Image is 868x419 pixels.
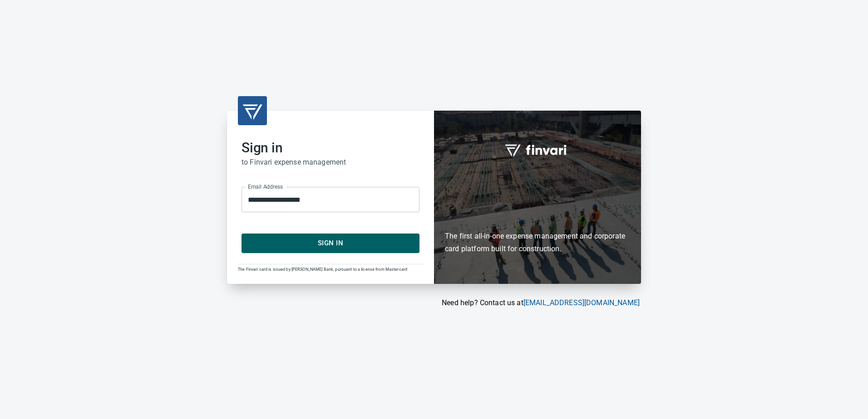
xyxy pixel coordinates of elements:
button: Sign In [242,234,419,253]
div: Finvari [434,111,641,283]
h6: The first all-in-one expense management and corporate card platform built for construction. [445,177,630,255]
img: transparent_logo.png [242,100,263,122]
span: The Finvari card is issued by [PERSON_NAME] Bank, pursuant to a license from Mastercard [238,267,407,272]
img: fullword_logo_white.png [503,139,572,160]
span: Sign In [252,237,409,249]
h2: Sign in [242,140,419,156]
h6: to Finvari expense management [242,156,419,169]
a: [EMAIL_ADDRESS][DOMAIN_NAME] [523,298,640,307]
p: Need help? Contact us at [227,297,640,308]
